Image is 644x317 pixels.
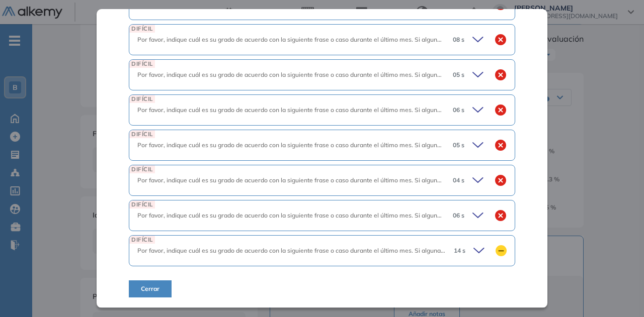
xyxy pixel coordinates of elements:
span: DIFÍCIL [129,60,155,67]
span: DIFÍCIL [129,165,155,173]
span: 08 s [453,35,464,44]
span: 06 s [453,105,464,115]
span: DIFÍCIL [129,236,155,243]
span: DIFÍCIL [129,25,155,32]
button: Cerrar [129,280,172,297]
span: Cerrar [141,284,159,293]
span: DIFÍCIL [129,130,155,138]
span: DIFÍCIL [129,95,155,102]
span: 14 s [454,246,465,255]
span: 06 s [453,211,464,220]
span: 04 s [453,176,464,185]
span: 05 s [453,70,464,79]
span: 05 s [453,141,464,150]
span: DIFÍCIL [129,200,155,208]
